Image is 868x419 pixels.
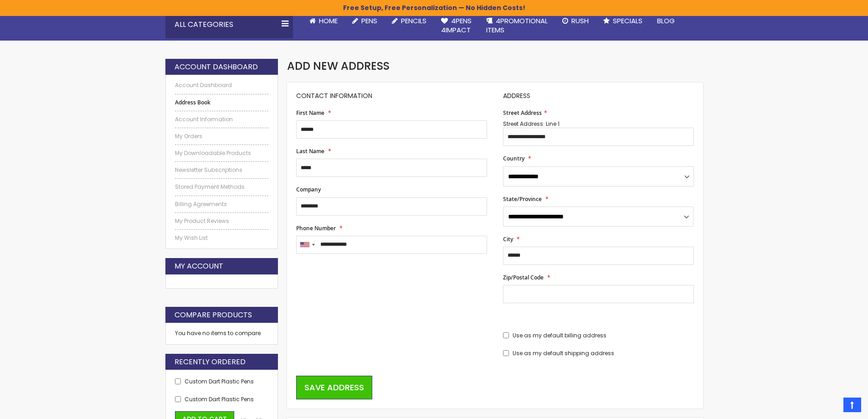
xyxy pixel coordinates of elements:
[503,109,542,117] span: Street Address
[287,58,390,73] span: Add New Address
[503,274,544,281] span: Zip/Postal Code
[165,323,278,344] div: You have no items to compare.
[843,398,861,412] a: Top
[296,91,372,100] span: Contact Information
[175,150,269,157] a: My Downloadable Products
[503,120,560,128] span: Street Address: Line 1
[175,261,223,271] strong: My Account
[503,195,542,203] span: State/Province
[503,155,524,162] span: Country
[175,310,252,320] strong: Compare Products
[513,349,614,357] span: Use as my default shipping address
[175,357,246,367] strong: Recently Ordered
[513,331,606,339] span: Use as my default billing address
[175,116,269,123] a: Account Information
[441,16,472,35] span: 4Pens 4impact
[175,62,258,72] strong: Account Dashboard
[345,11,385,31] a: Pens
[175,201,269,208] a: Billing Agreements
[657,16,675,26] span: Blog
[175,183,269,191] a: Stored Payment Methods
[175,234,269,242] a: My Wish List
[175,133,269,140] a: My Orders
[296,109,324,117] span: First Name
[302,11,345,31] a: Home
[385,11,434,31] a: Pencils
[185,395,254,403] a: Custom Dart Plastic Pens
[296,376,372,399] button: Save Address
[165,11,293,38] div: All Categories
[296,224,336,232] span: Phone Number
[319,16,338,26] span: Home
[650,11,682,31] a: Blog
[503,235,513,243] span: City
[296,186,321,193] span: Company
[503,91,530,100] span: Address
[297,236,318,253] div: United States: +1
[571,16,589,26] span: Rush
[596,11,650,31] a: Specials
[175,217,269,225] a: My Product Reviews
[434,11,479,41] a: 4Pens4impact
[486,16,548,35] span: 4PROMOTIONAL ITEMS
[401,16,426,26] span: Pencils
[304,382,364,393] span: Save Address
[296,147,324,155] span: Last Name
[175,99,269,106] strong: Address Book
[175,82,269,89] a: Account Dashboard
[613,16,642,26] span: Specials
[479,11,555,41] a: 4PROMOTIONALITEMS
[185,378,254,385] a: Custom Dart Plastic Pens
[361,16,377,26] span: Pens
[555,11,596,31] a: Rush
[175,166,269,174] a: Newsletter Subscriptions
